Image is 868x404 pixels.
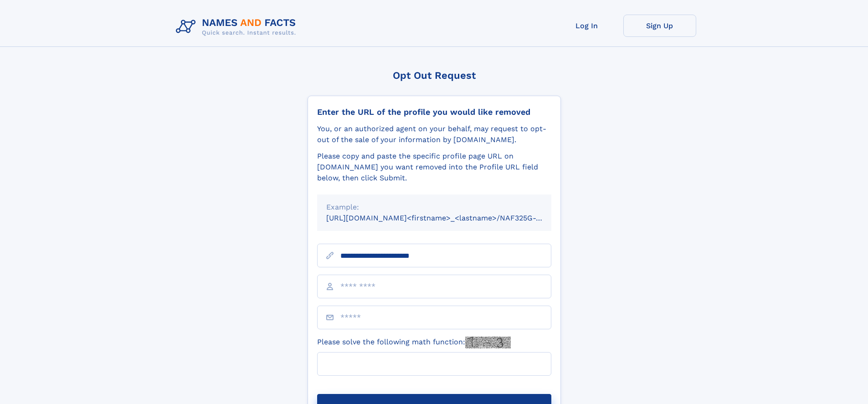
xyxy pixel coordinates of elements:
label: Please solve the following math function: [317,337,511,348]
div: You, or an authorized agent on your behalf, may request to opt-out of the sale of your informatio... [317,123,551,145]
div: Please copy and paste the specific profile page URL on [DOMAIN_NAME] you want removed into the Pr... [317,151,551,184]
img: Logo Names and Facts [172,15,303,39]
a: Log In [550,15,623,37]
small: [URL][DOMAIN_NAME]<firstname>_<lastname>/NAF325G-xxxxxxxx [326,214,569,222]
a: Sign Up [623,15,696,37]
div: Enter the URL of the profile you would like removed [317,107,551,117]
div: Opt Out Request [308,70,561,81]
div: Example: [326,202,542,213]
